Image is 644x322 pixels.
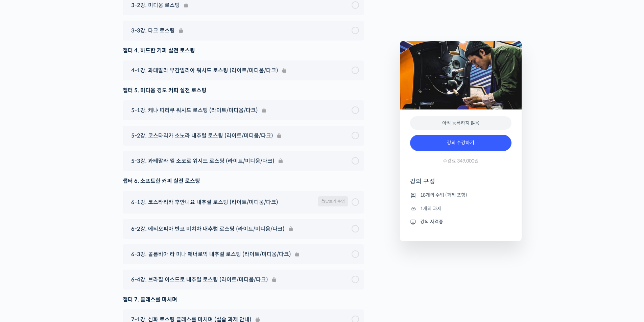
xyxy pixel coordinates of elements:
a: 강의 수강하기 [410,135,511,151]
div: 챕터 7. 클래스를 마치며 [123,295,364,304]
div: 챕터 5. 미디움 경도 커피 실전 로스팅 [123,86,364,95]
span: 대화 [62,225,70,230]
div: 챕터 6. 소프트한 커피 실전 로스팅 [123,176,364,185]
a: 6-1강. 코스타리카 후안니요 내추럴 로스팅 (라이트/미디움/다크) 맛보기 수업 [128,196,359,208]
span: 설정 [104,224,113,230]
div: 챕터 4. 하드한 커피 실전 로스팅 [123,46,364,55]
span: 맛보기 수업 [318,196,348,206]
span: 홈 [21,224,25,230]
span: 6-1강. 코스타리카 후안니요 내추럴 로스팅 (라이트/미디움/다크) [131,198,278,207]
span: 수강료 349,000원 [443,158,479,164]
div: 아직 등록하지 않음 [410,116,511,130]
li: 강의 자격증 [410,218,511,226]
a: 대화 [45,214,87,231]
li: 1개의 과제 [410,204,511,213]
li: 18개의 수업 (과제 포함) [410,191,511,199]
h4: 강의 구성 [410,177,511,191]
a: 설정 [87,214,130,231]
a: 홈 [2,214,45,231]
